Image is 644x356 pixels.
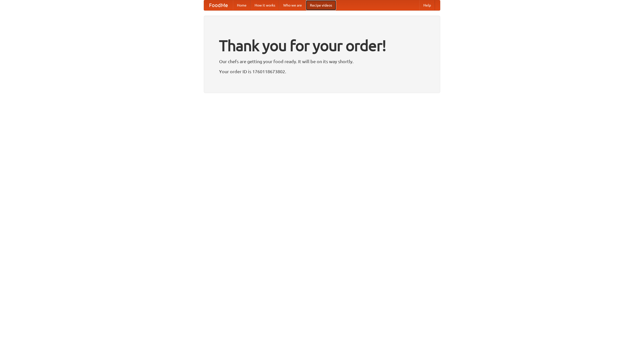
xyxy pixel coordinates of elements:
a: Home [233,0,251,10]
p: Your order ID is 1760118673802. [219,68,425,75]
h1: Thank you for your order! [219,33,425,58]
a: Who we are [279,0,306,10]
p: Our chefs are getting your food ready. It will be on its way shortly. [219,58,425,65]
a: Recipe videos [306,0,336,10]
a: How it works [251,0,279,10]
a: FoodMe [204,0,233,10]
a: Help [419,0,435,10]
